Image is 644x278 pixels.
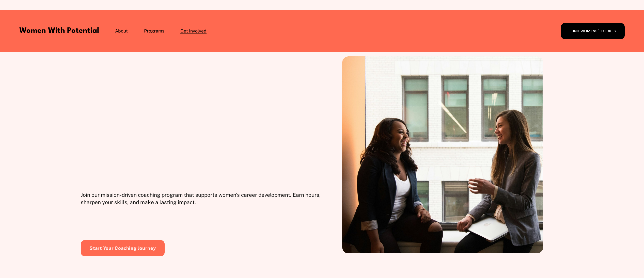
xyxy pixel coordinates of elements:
a: folder dropdown [144,27,164,35]
a: FUND WOMENS' FUTURES [561,23,625,39]
span: Programs [144,28,164,34]
p: Join our mission-driven coaching program that supports women’s career development. Earn hours, sh... [81,191,322,206]
span: About [115,28,128,34]
a: Start Your Coaching Journey [81,240,165,256]
span: Get Involved [180,28,207,34]
a: folder dropdown [180,27,207,35]
a: folder dropdown [115,27,128,35]
a: Women With Potential [19,27,99,35]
